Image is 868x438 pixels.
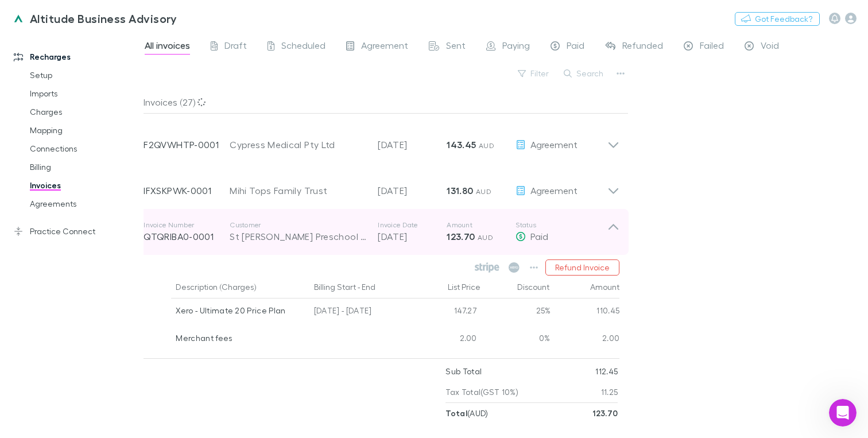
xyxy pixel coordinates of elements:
div: Xero - Ultimate 20 Price Plan [176,299,305,323]
p: F2QVWHTP-0001 [144,138,230,152]
a: Recharges [2,48,141,66]
p: Amount [447,220,516,230]
p: Customer [230,220,366,230]
p: 112.45 [595,361,618,382]
a: Agreements [18,195,141,213]
span: Paid [567,40,584,55]
button: Got Feedback? [735,12,820,26]
button: Search [558,67,610,80]
p: Tax Total (GST 10%) [445,382,518,402]
div: Mihi Tops Family Trust [230,184,366,197]
iframe: Intercom live chat [829,399,857,427]
strong: 123.70 [592,408,618,418]
button: Refund Invoice [545,259,619,276]
a: Invoices [18,176,141,195]
a: Connections [18,139,141,158]
a: Charges [18,103,141,121]
span: Failed [700,40,724,55]
strong: 143.45 [447,139,476,150]
span: Scheduled [281,40,325,55]
p: QTQRIBA0-0001 [144,230,230,243]
p: [DATE] [378,138,447,152]
p: ( AUD ) [445,403,488,424]
strong: Total [445,408,467,418]
div: St [PERSON_NAME] Preschool Limited [230,230,366,243]
div: Cypress Medical Pty Ltd [230,138,366,152]
a: Setup [18,66,141,84]
span: Agreement [361,40,408,55]
a: Imports [18,84,141,103]
button: Filter [512,67,556,80]
p: Invoice Date [378,220,447,230]
p: Sub Total [445,361,482,382]
a: Practice Connect [2,222,141,241]
span: All invoices [145,40,190,55]
span: Agreement [530,139,578,150]
div: 110.45 [551,299,620,326]
img: Altitude Business Advisory's Logo [11,11,25,25]
div: Merchant fees [176,326,305,350]
p: IFXSKPWK-0001 [144,184,230,197]
p: [DATE] [378,184,447,197]
span: Void [761,40,779,55]
div: Invoice NumberQTQRIBA0-0001CustomerSt [PERSON_NAME] Preschool LimitedInvoice Date[DATE]Amount123.... [134,209,629,255]
span: Paid [530,231,548,242]
div: 147.27 [413,299,482,326]
div: 2.00 [413,326,482,354]
div: IFXSKPWK-0001Mihi Tops Family Trust[DATE]131.80 AUDAgreement [134,163,629,209]
p: [DATE] [378,230,447,243]
span: Agreement [530,185,578,196]
p: Invoice Number [144,220,230,230]
strong: 131.80 [447,185,473,196]
span: Sent [446,40,466,55]
a: Billing [18,158,141,176]
div: 25% [482,299,551,326]
span: AUD [476,187,491,196]
span: AUD [479,141,494,150]
span: Refunded [622,40,663,55]
div: F2QVWHTP-0001Cypress Medical Pty Ltd[DATE]143.45 AUDAgreement [134,117,629,163]
p: Status [516,220,607,230]
p: 11.25 [601,382,618,402]
strong: 123.70 [447,231,475,242]
a: Mapping [18,121,141,139]
a: Altitude Business Advisory [5,5,184,32]
div: [DATE] - [DATE] [309,299,413,326]
h3: Altitude Business Advisory [30,11,177,25]
div: 2.00 [551,326,620,354]
span: Draft [224,40,247,55]
span: Paying [502,40,530,55]
span: AUD [478,233,493,242]
div: 0% [482,326,551,354]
